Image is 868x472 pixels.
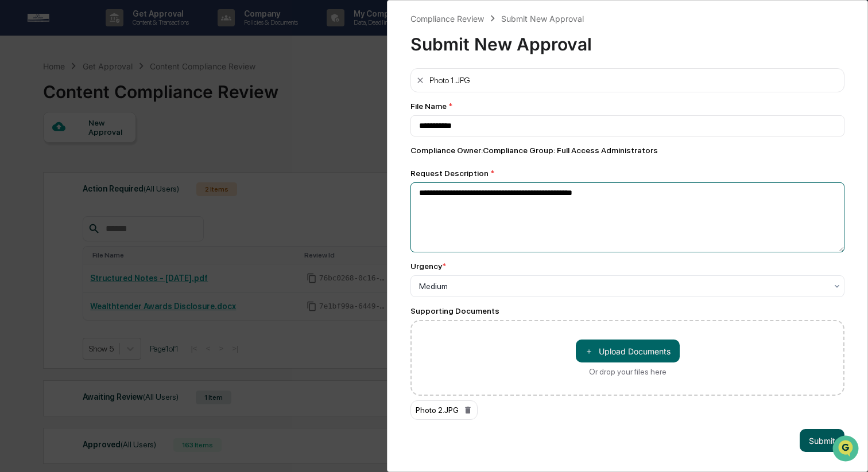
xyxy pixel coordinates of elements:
div: 🗄️ [83,146,92,155]
iframe: Open customer support [831,434,862,465]
button: Start new chat [195,91,209,105]
div: Request Description [410,169,844,178]
div: Start new chat [39,88,188,99]
div: Photo 1.JPG [429,76,470,85]
a: 🖐️Preclearance [7,140,79,161]
p: How can we help? [11,24,209,42]
span: Data Lookup [23,166,72,178]
span: ＋ [585,346,593,357]
div: Compliance Owner : Compliance Group: Full Access Administrators [410,146,844,155]
div: File Name [410,102,844,111]
div: Compliance Review [410,14,484,24]
a: Powered byPylon [81,194,139,203]
button: Or drop your files here [576,340,680,362]
div: 🔎 [11,167,21,177]
div: We're available if you need us! [39,99,145,108]
input: Clear [30,52,189,64]
div: Supporting Documents [410,306,844,315]
div: Submit New Approval [410,25,844,54]
span: Preclearance [23,145,74,156]
img: 1746055101610-c473b297-6a78-478c-a979-82029cc54cd1 [11,88,32,108]
div: 🖐️ [11,146,21,155]
a: 🗄️Attestations [79,140,147,161]
div: Or drop your files here [589,367,666,376]
div: Urgency [410,262,446,271]
a: 🔎Data Lookup [7,162,77,182]
span: Pylon [114,194,139,203]
div: Photo 2.JPG [410,400,478,420]
div: Submit New Approval [501,14,584,24]
span: Attestations [95,145,142,156]
button: Submit [800,429,844,452]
